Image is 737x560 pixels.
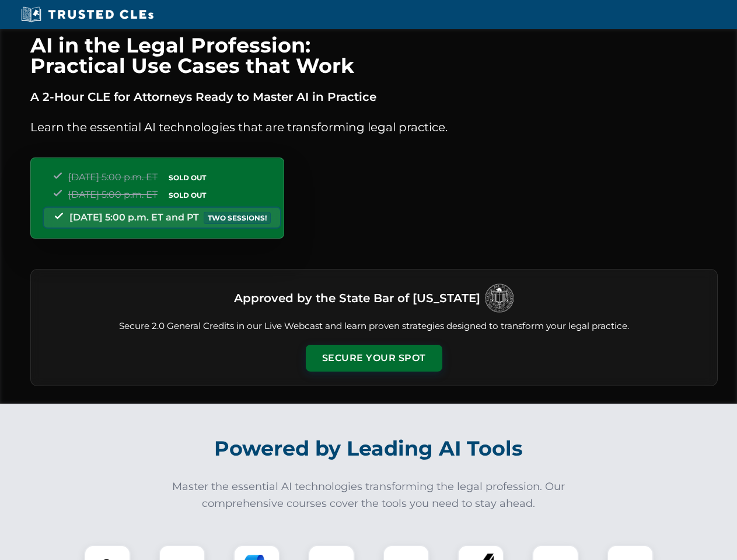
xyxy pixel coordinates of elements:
span: SOLD OUT [165,171,210,184]
span: [DATE] 5:00 p.m. ET [68,171,158,183]
p: Secure 2.0 General Credits in our Live Webcast and learn proven strategies designed to transform ... [45,320,703,333]
p: Learn the essential AI technologies that are transforming legal practice. [30,118,718,136]
p: Master the essential AI technologies transforming the legal profession. Our comprehensive courses... [165,478,573,512]
h3: Approved by the State Bar of [US_STATE] [234,288,480,309]
h2: Powered by Leading AI Tools [46,428,692,469]
h1: AI in the Legal Profession: Practical Use Cases that Work [30,35,718,76]
span: [DATE] 5:00 p.m. ET [68,189,158,200]
button: Secure Your Spot [306,345,442,372]
p: A 2-Hour CLE for Attorneys Ready to Master AI in Practice [30,87,718,106]
span: SOLD OUT [165,189,210,201]
img: Trusted CLEs [18,6,157,23]
img: Logo [485,283,514,313]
